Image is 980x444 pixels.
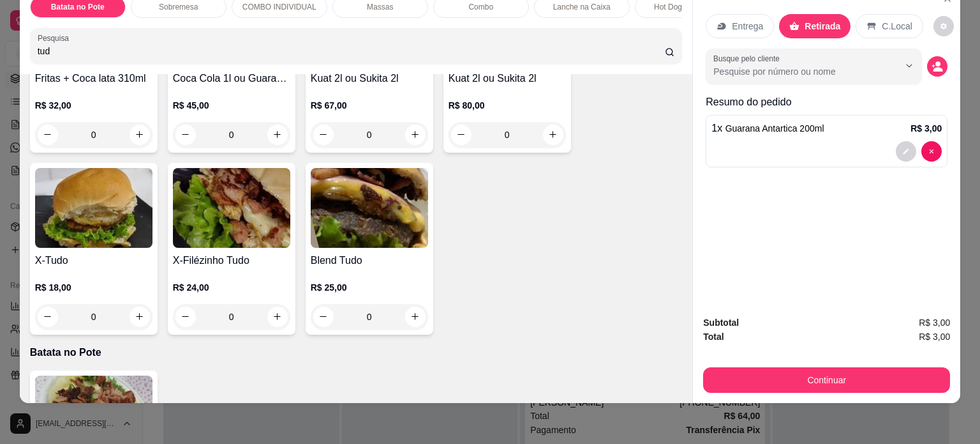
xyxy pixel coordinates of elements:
[896,141,916,162] button: decrease-product-quantity
[732,20,763,33] p: Entrega
[35,253,152,268] h4: X-Tudo
[159,2,198,12] p: Sobremesa
[38,33,73,43] label: Pesquisa
[703,318,739,328] strong: Subtotal
[242,2,316,12] p: COMBO INDIVIDUAL
[910,122,942,135] p: R$ 3,00
[311,99,428,112] p: R$ 67,00
[173,253,290,268] h4: X-Filézinho Tudo
[35,168,152,248] img: product-image
[35,99,152,112] p: R$ 32,00
[921,141,942,162] button: decrease-product-quantity
[30,345,683,360] p: Batata no Pote
[311,168,428,248] img: product-image
[51,2,105,12] p: Batata no Pote
[35,281,152,294] p: R$ 18,00
[173,99,290,112] p: R$ 45,00
[703,332,724,342] strong: Total
[449,99,566,112] p: R$ 80,00
[38,45,665,57] input: Pesquisa
[713,65,879,78] input: Busque pelo cliente
[311,281,428,294] p: R$ 25,00
[173,168,290,248] img: product-image
[706,95,947,110] p: Resumo do pedido
[311,253,428,268] h4: Blend Tudo
[367,2,393,12] p: Massas
[919,316,950,330] span: R$ 3,00
[927,56,947,77] button: decrease-product-quantity
[703,367,950,393] button: Continuar
[882,20,912,33] p: C.Local
[933,16,954,36] button: decrease-product-quantity
[173,281,290,294] p: R$ 24,00
[899,56,919,76] button: Show suggestions
[553,2,611,12] p: Lanche na Caixa
[713,53,784,64] label: Busque pelo cliente
[725,123,824,134] span: Guarana Antartica 200ml
[468,2,493,12] p: Combo
[654,2,711,12] p: Hot Dog 1 Sabor
[805,20,840,33] p: Retirada
[711,121,824,136] p: 1 x
[919,330,950,344] span: R$ 3,00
